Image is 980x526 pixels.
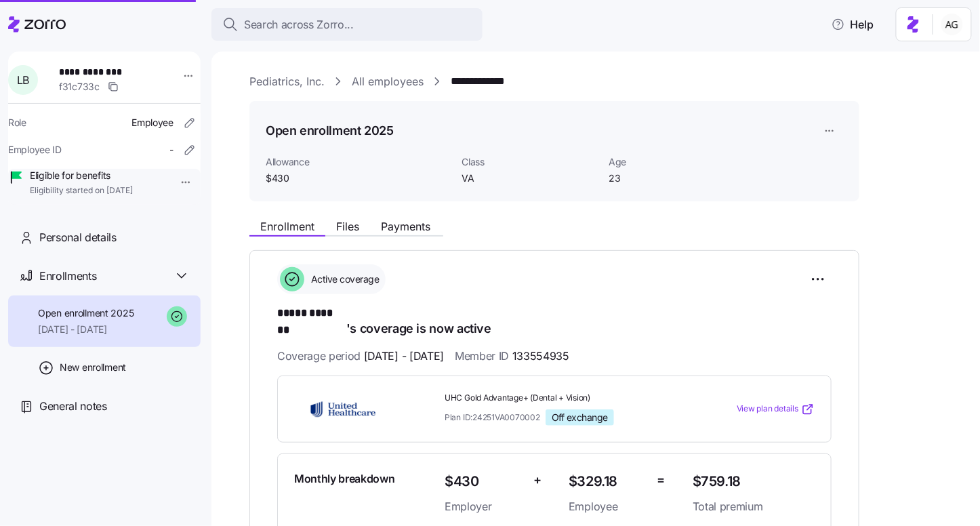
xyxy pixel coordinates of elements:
[455,348,569,365] span: Member ID
[445,411,540,423] span: Plan ID: 24251VA0070002
[336,221,359,232] span: Files
[294,394,392,425] img: UnitedHealthcare
[277,305,832,337] h1: 's coverage is now active
[569,498,647,515] span: Employee
[609,155,745,169] span: Age
[693,498,815,515] span: Total premium
[60,361,126,374] span: New enrollment
[445,392,682,404] span: UHC Gold Advantage+ (Dental + Vision)
[59,80,100,94] span: f31c733c
[211,8,483,41] button: Search across Zorro...
[260,221,314,232] span: Enrollment
[512,348,569,365] span: 133554935
[30,169,133,182] span: Eligible for benefits
[30,185,133,197] span: Eligibility started on [DATE]
[821,11,885,38] button: Help
[131,116,173,129] span: Employee
[38,306,134,320] span: Open enrollment 2025
[266,155,451,169] span: Allowance
[609,171,745,185] span: 23
[737,403,815,416] a: View plan details
[8,143,62,157] span: Employee ID
[307,272,380,286] span: Active coverage
[445,498,523,515] span: Employer
[39,268,96,285] span: Enrollments
[569,470,647,493] span: $329.18
[277,348,444,365] span: Coverage period
[249,73,325,90] a: Pediatrics, Inc.
[352,73,424,90] a: All employees
[462,171,598,185] span: VA
[533,470,542,490] span: +
[39,229,117,246] span: Personal details
[445,470,523,493] span: $430
[38,323,134,336] span: [DATE] - [DATE]
[266,171,451,185] span: $430
[737,403,798,416] span: View plan details
[294,470,395,487] span: Monthly breakdown
[8,116,26,129] span: Role
[941,14,963,35] img: 5fc55c57e0610270ad857448bea2f2d5
[462,155,598,169] span: Class
[552,411,608,424] span: Off exchange
[693,470,815,493] span: $759.18
[832,16,874,33] span: Help
[169,143,173,157] span: -
[244,16,354,33] span: Search across Zorro...
[266,122,394,139] h1: Open enrollment 2025
[39,398,107,415] span: General notes
[17,75,29,85] span: L B
[657,470,666,490] span: =
[364,348,444,365] span: [DATE] - [DATE]
[381,221,430,232] span: Payments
